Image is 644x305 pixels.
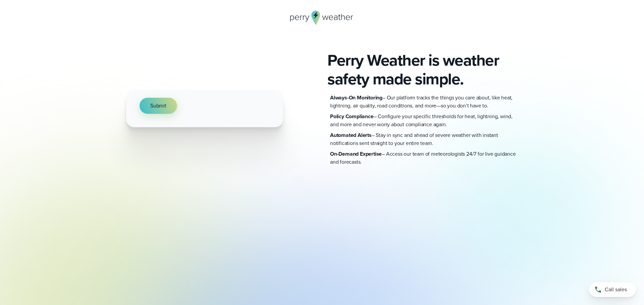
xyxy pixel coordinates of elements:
strong: Always-On Monitoring [330,94,382,101]
p: – Stay in sync and ahead of severe weather with instant notifications sent straight to your entir... [330,131,518,147]
h2: Perry Weather is weather safety made simple. [327,51,518,88]
span: Call sales [605,286,627,294]
strong: On-Demand Expertise [330,150,382,158]
p: – Configure your specific thresholds for heat, lightning, wind, and more and never worry about co... [330,112,518,129]
span: Submit [150,102,166,110]
button: Submit [140,98,177,114]
a: Call sales [589,282,636,297]
strong: Automated Alerts [330,131,372,139]
p: – Our platform tracks the things you care about, like heat, lightning, air quality, road conditio... [330,94,518,110]
strong: Policy Compliance [330,112,374,120]
p: – Access our team of meteorologists 24/7 for live guidance and forecasts. [330,150,518,166]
